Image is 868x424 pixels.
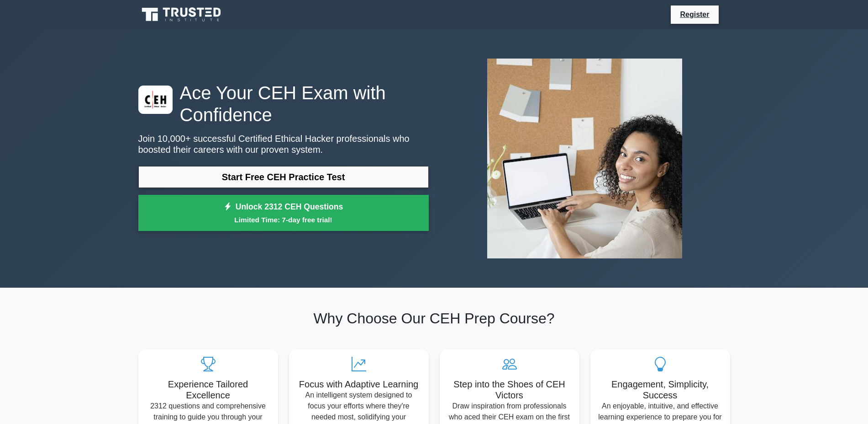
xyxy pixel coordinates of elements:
[674,9,715,20] a: Register
[296,379,421,390] h5: Focus with Adaptive Learning
[138,133,429,155] p: Join 10,000+ successful Certified Ethical Hacker professionals who boosted their careers with our...
[150,215,417,225] small: Limited Time: 7-day free trial!
[598,379,723,401] h5: Engagement, Simplicity, Success
[138,195,429,231] a: Unlock 2312 CEH QuestionsLimited Time: 7-day free trial!
[138,82,429,126] h1: Ace Your CEH Exam with Confidence
[138,310,730,327] h2: Why Choose Our CEH Prep Course?
[138,166,429,188] a: Start Free CEH Practice Test
[146,379,271,401] h5: Experience Tailored Excellence
[447,379,572,401] h5: Step into the Shoes of CEH Victors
